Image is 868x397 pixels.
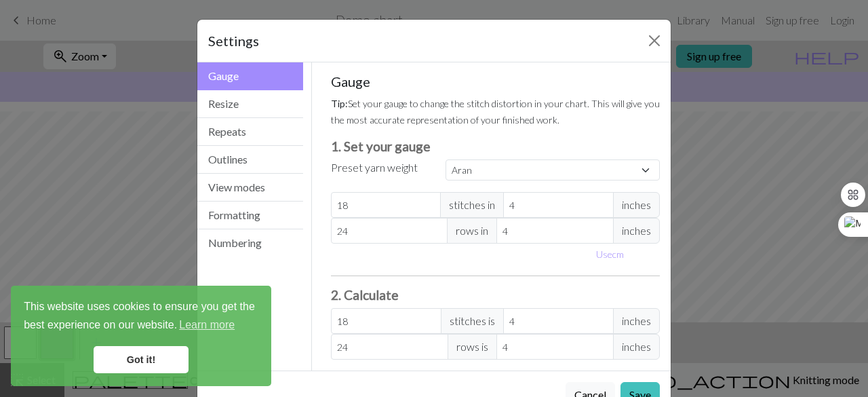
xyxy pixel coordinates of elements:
[197,174,303,202] button: View modes
[331,159,418,176] label: Preset yarn weight
[331,287,660,303] h3: 2. Calculate
[331,98,348,109] strong: Tip:
[177,315,237,335] a: learn more about cookies
[197,62,303,90] button: Gauge
[197,118,303,146] button: Repeats
[441,308,504,334] span: stitches is
[94,346,189,373] a: dismiss cookie message
[197,146,303,174] button: Outlines
[197,202,303,229] button: Formatting
[613,334,660,360] span: inches
[331,73,660,90] h5: Gauge
[590,244,630,265] button: Usecm
[613,192,660,218] span: inches
[613,218,660,244] span: inches
[197,229,303,257] button: Numbering
[208,31,259,51] h5: Settings
[24,299,258,335] span: This website uses cookies to ensure you get the best experience on our website.
[440,192,504,218] span: stitches in
[613,308,660,334] span: inches
[644,30,665,52] button: Close
[197,90,303,118] button: Resize
[331,138,660,154] h3: 1. Set your gauge
[447,218,497,244] span: rows in
[448,334,497,360] span: rows is
[11,286,271,386] div: cookieconsent
[331,98,660,126] small: Set your gauge to change the stitch distortion in your chart. This will give you the most accurat...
